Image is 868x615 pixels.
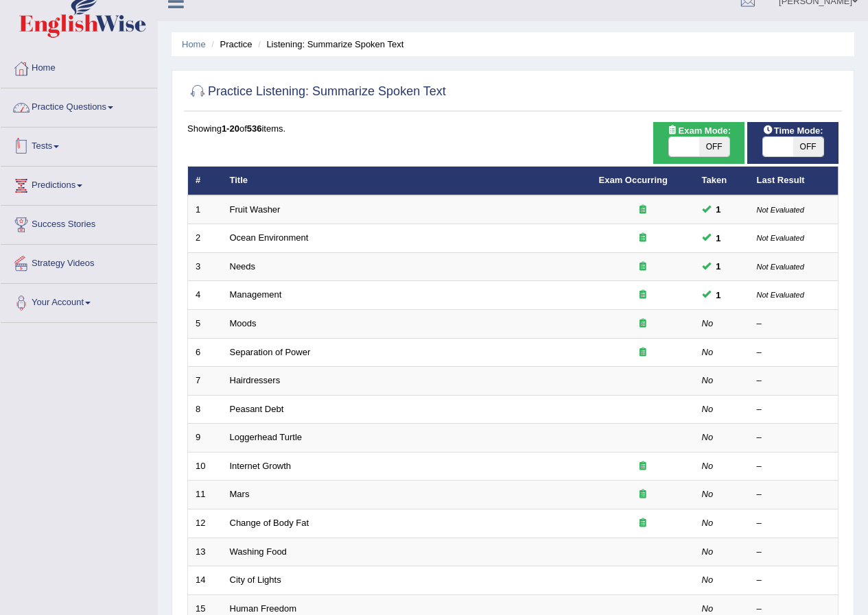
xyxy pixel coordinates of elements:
b: 536 [247,123,262,134]
li: Practice [208,38,252,51]
div: – [757,546,831,559]
td: 3 [188,252,222,281]
a: Management [230,289,282,300]
a: Human Freedom [230,603,297,614]
div: Exam occurring question [599,204,687,217]
td: 1 [188,195,222,224]
a: Moods [230,318,257,328]
th: Title [222,167,591,195]
td: 5 [188,310,222,339]
a: Hairdressers [230,375,281,385]
span: Exam Mode: [662,123,736,138]
a: Predictions [1,167,157,201]
th: Taken [694,167,749,195]
div: – [757,431,831,444]
span: OFF [699,137,729,156]
a: Strategy Videos [1,245,157,279]
a: Peasant Debt [230,404,284,414]
div: Exam occurring question [599,488,687,501]
td: 7 [188,367,222,396]
span: You can still take this question [711,202,727,217]
em: No [702,375,714,385]
div: Show exams occurring in exams [653,122,744,164]
th: Last Result [749,167,838,195]
td: 6 [188,338,222,367]
a: Home [182,39,206,49]
a: Needs [230,261,256,272]
b: 1-20 [222,123,239,134]
small: Not Evaluated [757,291,804,299]
em: No [702,575,714,585]
td: 9 [188,424,222,453]
em: No [702,347,714,357]
div: Exam occurring question [599,460,687,473]
a: Change of Body Fat [230,518,309,528]
div: – [757,346,831,359]
a: Ocean Environment [230,232,309,243]
em: No [702,404,714,414]
a: Practice Questions [1,88,157,123]
th: # [188,167,222,195]
a: Home [1,49,157,84]
span: You can still take this question [711,259,727,274]
td: 14 [188,566,222,595]
div: – [757,488,831,501]
em: No [702,518,714,528]
td: 11 [188,481,222,509]
em: No [702,603,714,614]
small: Not Evaluated [757,263,804,271]
div: Exam occurring question [599,261,687,274]
div: Showing of items. [187,122,838,135]
em: No [702,489,714,499]
a: Your Account [1,284,157,318]
a: Separation of Power [230,347,311,357]
small: Not Evaluated [757,206,804,214]
a: Internet Growth [230,461,292,471]
td: 13 [188,538,222,566]
div: Exam occurring question [599,346,687,359]
td: 8 [188,395,222,424]
span: Time Mode: [758,123,829,138]
a: Tests [1,128,157,162]
td: 2 [188,224,222,253]
h2: Practice Listening: Summarize Spoken Text [187,82,446,102]
a: City of Lights [230,575,281,585]
div: – [757,403,831,416]
em: No [702,461,714,471]
em: No [702,546,714,557]
em: No [702,318,714,328]
span: You can still take this question [711,231,727,245]
small: Not Evaluated [757,234,804,242]
a: Fruit Washer [230,204,281,215]
div: Exam occurring question [599,517,687,530]
a: Exam Occurring [599,175,668,185]
a: Success Stories [1,206,157,240]
div: Exam occurring question [599,317,687,330]
div: – [757,460,831,473]
li: Listening: Summarize Spoken Text [255,38,403,51]
td: 12 [188,509,222,538]
div: – [757,517,831,530]
div: Exam occurring question [599,289,687,302]
div: – [757,374,831,387]
a: Loggerhead Turtle [230,432,303,442]
div: Exam occurring question [599,232,687,245]
a: Washing Food [230,546,287,557]
span: You can still take this question [711,288,727,302]
div: – [757,574,831,587]
em: No [702,432,714,442]
div: – [757,317,831,330]
span: OFF [793,137,823,156]
td: 4 [188,281,222,310]
td: 10 [188,452,222,481]
a: Mars [230,489,250,499]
